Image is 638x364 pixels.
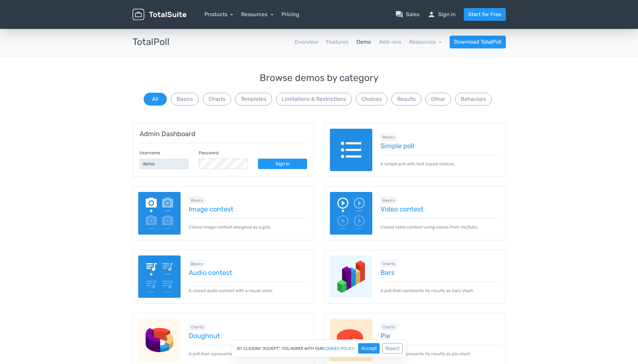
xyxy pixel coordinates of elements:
button: Basics [171,93,199,106]
a: Overview [295,38,318,46]
img: charts-doughnut.png [138,319,181,361]
span: Browse all in Basics [380,134,397,140]
span: Browse all in Charts [189,324,205,330]
button: Templates [235,93,272,106]
a: Audio contest [189,269,308,276]
a: Features [326,38,348,46]
h5: Admin Dashboard [140,130,307,137]
a: Pie [380,332,500,339]
p: A poll that represents its results as bars chart. [380,282,500,294]
a: Pricing [282,10,299,18]
img: charts-pie.png [330,319,373,361]
a: Products [204,11,233,17]
span: Browse all in Basics [189,260,205,267]
img: charts-bars.png [330,255,373,298]
a: Doughnut [189,332,308,339]
img: video-poll.png [330,192,373,235]
a: Bars [380,269,500,276]
button: Choices [356,93,387,106]
button: Limitations & Restrictions [276,93,352,106]
a: Resources [241,11,273,17]
label: Password [199,150,219,156]
span: person [427,10,436,18]
span: Browse all in Basics [189,197,205,204]
img: image-poll.png [138,192,181,235]
button: Charts [203,93,231,106]
label: Username [140,150,160,156]
button: Results [391,93,421,106]
span: Browse all in Charts [380,324,397,330]
h3: Browse demos by category [133,73,506,83]
a: Add-ons [379,38,401,46]
a: Image contest [189,205,308,213]
p: Closed video contest using videos from YouTube. [380,218,500,230]
a: Simple poll [380,142,500,150]
button: Other [425,93,451,106]
img: TotalSuite for WordPress [133,9,186,21]
a: Resources [409,39,442,45]
p: A closed audio contest with a visual cover. [189,282,308,294]
img: audio-poll.png [138,255,181,298]
a: personSign in [427,10,456,18]
span: Browse all in Charts [380,260,397,267]
h3: TotalPoll [133,37,170,47]
a: Sign in [258,159,307,169]
a: Start for Free [464,8,506,21]
img: text-poll.png [330,129,373,171]
p: A simple poll with text based choices. [380,155,500,167]
span: question_answer [395,10,403,18]
p: Closed image contest designed as a grid. [189,218,308,230]
div: By clicking "Accept", you agree with our . [232,339,406,357]
a: question_answerSales [395,10,419,18]
button: All [144,93,167,106]
a: Video contest [380,205,500,213]
button: Reject [382,343,403,354]
button: Behaviors [455,93,492,106]
button: Accept [358,343,380,354]
span: Browse all in Basics [380,197,397,204]
a: Demo [356,38,371,46]
a: Download TotalPoll [450,36,506,48]
a: cookies policy [323,347,354,351]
